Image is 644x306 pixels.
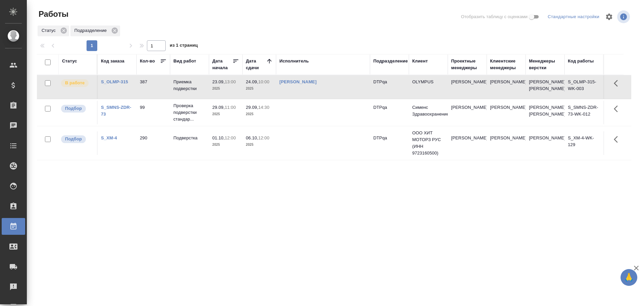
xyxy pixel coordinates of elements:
[448,131,487,155] td: [PERSON_NAME]
[212,141,239,148] p: 2025
[38,26,69,36] div: Статус
[246,111,273,118] p: 2025
[529,135,561,141] p: [PERSON_NAME]
[448,101,487,124] td: [PERSON_NAME]
[451,58,483,71] div: Проектные менеджеры
[610,101,626,117] button: Здесь прячутся важные кнопки
[62,58,77,64] div: Статус
[37,9,68,19] span: Работы
[490,58,522,71] div: Клиентские менеджеры
[225,79,236,84] p: 13:00
[101,58,124,64] div: Код заказа
[565,101,603,124] td: S_SMNS-ZDR-73-WK-012
[246,85,273,92] p: 2025
[370,75,409,99] td: DTPqa
[246,105,258,110] p: 29.09,
[137,131,170,155] td: 290
[487,75,526,99] td: [PERSON_NAME]
[246,79,258,84] p: 24.09,
[258,135,269,140] p: 12:00
[370,131,409,155] td: DTPqa
[60,79,94,88] div: Исполнитель выполняет работу
[487,131,526,155] td: [PERSON_NAME]
[212,135,225,140] p: 01.10,
[565,75,603,99] td: S_OLMP-315-WK-003
[101,135,117,140] a: S_XM-4
[173,79,206,92] p: Приемка подверстки
[212,105,225,110] p: 29.09,
[173,135,206,141] p: Подверстка
[279,79,317,84] a: [PERSON_NAME]
[568,58,594,64] div: Код работы
[246,58,266,71] div: Дата сдачи
[258,79,269,84] p: 10:00
[487,101,526,124] td: [PERSON_NAME]
[610,131,626,147] button: Здесь прячутся важные кнопки
[623,270,635,285] span: 🙏
[546,12,601,22] div: split button
[610,75,626,91] button: Здесь прячутся важные кнопки
[137,101,170,124] td: 99
[258,105,269,110] p: 14:30
[246,141,273,148] p: 2025
[212,85,239,92] p: 2025
[212,111,239,118] p: 2025
[70,26,120,36] div: Подразделение
[461,13,528,20] span: Отобразить таблицу с оценками
[65,136,82,142] p: Подбор
[225,135,236,140] p: 12:00
[529,104,561,118] p: [PERSON_NAME], [PERSON_NAME]
[448,75,487,99] td: [PERSON_NAME]
[42,27,58,34] p: Статус
[370,101,409,124] td: DTPqa
[74,27,109,34] p: Подразделение
[212,58,232,71] div: Дата начала
[65,80,85,86] p: В работе
[373,58,408,64] div: Подразделение
[101,79,128,84] a: S_OLMP-315
[225,105,236,110] p: 11:00
[529,58,561,71] div: Менеджеры верстки
[212,79,225,84] p: 23.09,
[60,104,94,113] div: Можно подбирать исполнителей
[412,130,444,157] p: ООО ХИТ МОТОРЗ РУС (ИНН 9723160500)
[137,75,170,99] td: 387
[170,41,198,51] span: из 1 страниц
[412,58,428,64] div: Клиент
[601,9,617,25] span: Настроить таблицу
[412,79,444,85] p: OLYMPUS
[173,102,206,123] p: Проверка подверстки стандар...
[565,131,603,155] td: S_XM-4-WK-129
[617,10,631,23] span: Посмотреть информацию
[621,269,637,286] button: 🙏
[101,105,131,117] a: S_SMNS-ZDR-73
[246,135,258,140] p: 06.10,
[412,104,444,118] p: Сименс Здравоохранение
[529,79,561,92] p: [PERSON_NAME], [PERSON_NAME]
[65,105,82,112] p: Подбор
[140,58,155,64] div: Кол-во
[173,58,196,64] div: Вид работ
[279,58,309,64] div: Исполнитель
